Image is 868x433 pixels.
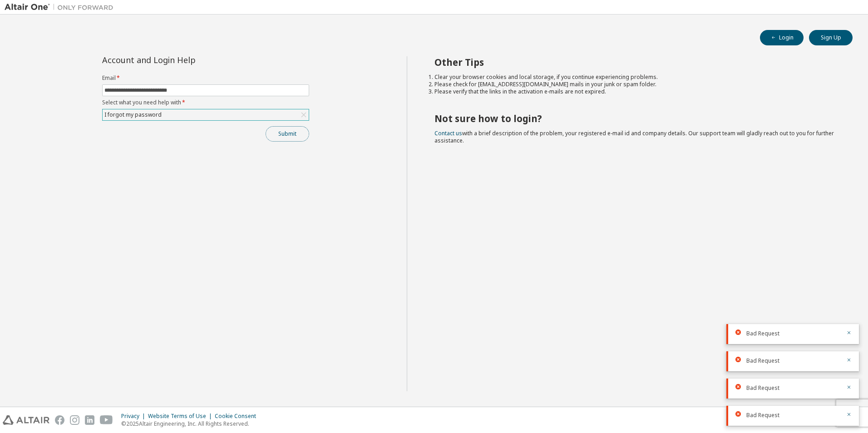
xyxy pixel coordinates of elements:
h2: Other Tips [434,56,837,68]
p: © 2025 Altair Engineering, Inc. All Rights Reserved. [121,420,261,428]
span: Bad Request [746,330,779,337]
li: Clear your browser cookies and local storage, if you continue experiencing problems. [434,74,837,81]
li: Please check for [EMAIL_ADDRESS][DOMAIN_NAME] mails in your junk or spam folder. [434,81,837,88]
li: Please verify that the links in the activation e-mails are not expired. [434,88,837,95]
span: Bad Request [746,384,779,392]
button: Login [760,30,804,45]
button: Sign Up [809,30,853,45]
span: with a brief description of the problem, your registered e-mail id and company details. Our suppo... [434,129,834,144]
div: I forgot my password [103,110,163,120]
div: Website Terms of Use [148,413,215,420]
label: Select what you need help with [102,99,309,106]
img: youtube.svg [100,415,113,425]
div: Privacy [121,413,148,420]
img: altair_logo.svg [3,415,49,425]
img: facebook.svg [55,415,64,425]
img: instagram.svg [70,415,79,425]
label: Email [102,74,309,82]
button: Submit [266,126,309,142]
div: Account and Login Help [102,56,268,64]
h2: Not sure how to login? [434,113,837,124]
span: Bad Request [746,357,779,364]
div: I forgot my password [103,109,309,120]
a: Contact us [434,129,462,137]
div: Cookie Consent [215,413,261,420]
span: Bad Request [746,412,779,419]
img: linkedin.svg [85,415,94,425]
img: Altair One [5,3,118,12]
